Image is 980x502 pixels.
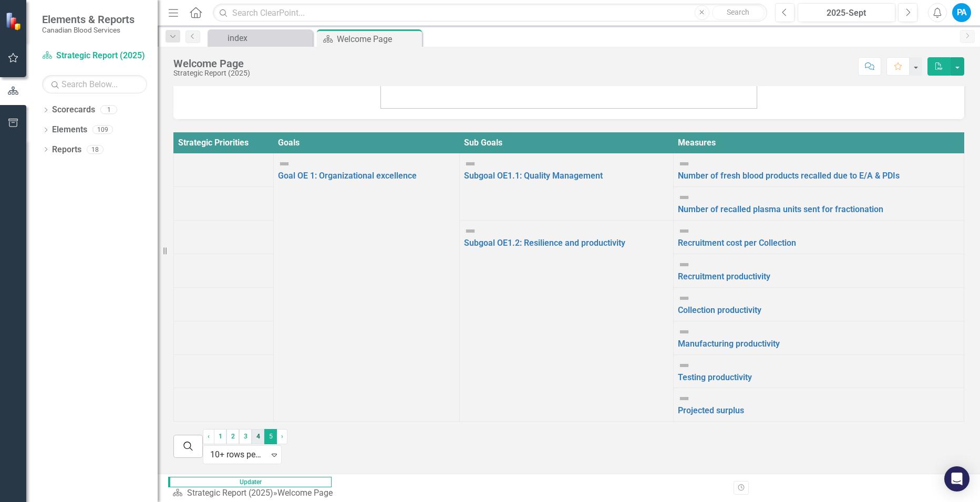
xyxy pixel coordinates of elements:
td: Double-Click to Edit Right Click for Context Menu [274,153,460,422]
a: 1 [214,429,226,444]
a: index [210,32,310,45]
div: 109 [92,125,113,134]
img: Not Defined [678,225,690,237]
a: Strategic Report (2025) [187,488,273,498]
div: Welcome Page [337,33,419,46]
td: Double-Click to Edit Right Click for Context Menu [459,153,674,221]
td: Double-Click to Edit Right Click for Context Menu [674,388,964,422]
a: 4 [252,429,264,444]
a: Elements [52,124,87,136]
a: Testing productivity [678,372,752,382]
div: Welcome Page [277,488,333,498]
img: Not Defined [678,326,690,338]
small: Canadian Blood Services [42,26,135,34]
a: Reports [52,144,81,156]
div: 18 [87,145,104,154]
span: ‹ [208,433,210,440]
td: Double-Click to Edit Right Click for Context Menu [674,187,964,221]
a: Projected surplus [678,405,744,415]
img: Not Defined [464,225,477,237]
td: Double-Click to Edit Right Click for Context Menu [459,221,674,422]
a: Manufacturing productivity [678,339,780,349]
a: Collection productivity [678,305,761,315]
a: Strategic Report (2025) [42,50,147,62]
div: 1 [100,106,117,114]
button: 2025-Sept [798,3,896,22]
a: Subgoal OE1.1: Quality Management [464,171,603,181]
div: index [228,32,310,45]
span: Search [727,8,749,16]
div: Measures [678,137,960,149]
img: Not Defined [678,258,690,271]
input: Search ClearPoint... [213,4,767,22]
td: Double-Click to Edit Right Click for Context Menu [674,153,964,187]
img: Not Defined [678,292,690,305]
img: Not Defined [678,359,690,372]
a: 3 [239,429,252,444]
input: Search Below... [42,75,147,93]
div: Welcome Page [173,58,250,69]
div: Strategic Report (2025) [173,69,250,77]
img: Not Defined [678,392,690,405]
a: 2 [226,429,239,444]
td: Double-Click to Edit Right Click for Context Menu [674,254,964,287]
span: › [281,433,283,440]
img: Not Defined [278,158,291,170]
div: 2025-Sept [801,7,892,19]
span: 5 [264,429,277,444]
div: » [172,487,337,499]
div: Sub Goals [464,137,669,149]
div: Goals [278,137,455,149]
span: Updater [168,477,332,487]
img: ClearPoint Strategy [5,12,24,30]
img: Not Defined [678,158,690,170]
span: Elements & Reports [42,13,135,26]
a: Recruitment cost per Collection [678,238,796,248]
div: Open Intercom Messenger [944,466,969,491]
td: Double-Click to Edit Right Click for Context Menu [674,221,964,254]
a: Recruitment productivity [678,271,770,281]
img: Not Defined [678,191,690,204]
button: Search [712,5,765,20]
td: Double-Click to Edit Right Click for Context Menu [674,354,964,388]
td: Double-Click to Edit Right Click for Context Menu [674,287,964,321]
div: Strategic Priorities [178,137,269,149]
a: Goal OE 1: Organizational excellence [278,171,417,181]
img: Not Defined [464,158,477,170]
a: Subgoal OE1.2: Resilience and productivity [464,238,625,248]
a: Scorecards [52,104,95,116]
td: Double-Click to Edit Right Click for Context Menu [674,321,964,354]
a: Number of fresh blood products recalled due to E/A & PDIs [678,171,900,181]
a: Number of recalled plasma units sent for fractionation [678,204,883,214]
button: PA [952,3,971,22]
